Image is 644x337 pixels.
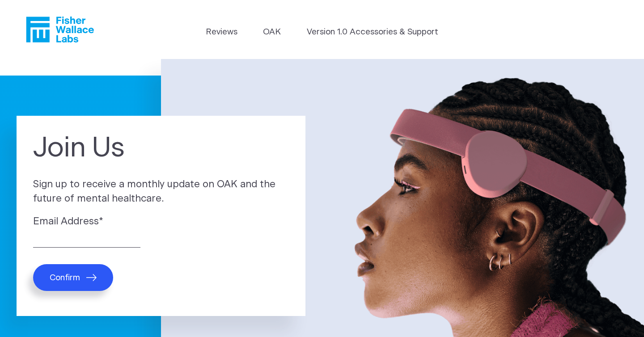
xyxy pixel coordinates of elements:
[33,177,289,206] p: Sign up to receive a monthly update on OAK and the future of mental healthcare.
[50,273,80,283] span: Confirm
[26,17,94,42] a: Fisher Wallace
[307,26,438,38] a: Version 1.0 Accessories & Support
[263,26,281,38] a: OAK
[33,215,289,229] label: Email Address
[206,26,237,38] a: Reviews
[33,264,113,291] button: Confirm
[33,132,289,164] h1: Join Us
